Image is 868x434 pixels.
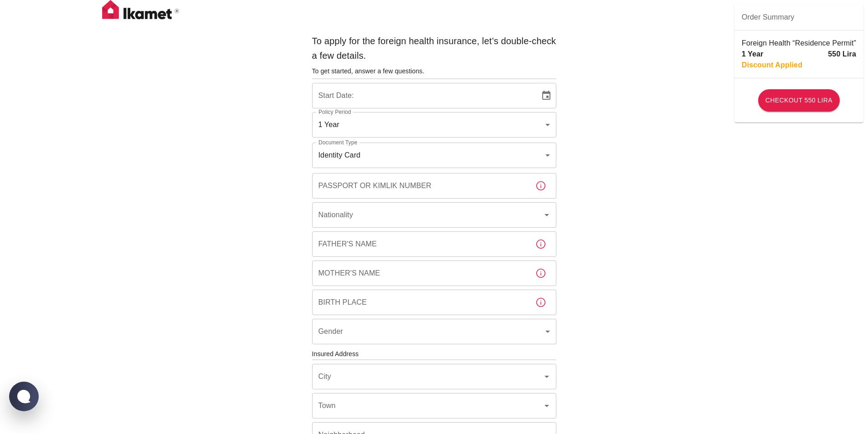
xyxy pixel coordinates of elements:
[312,66,556,77] h6: To get started, answer a few questions.
[540,370,553,383] button: Open
[540,399,553,412] button: Open
[312,83,534,108] input: DD/MM/YYYY
[828,49,856,60] p: 550 Lira
[312,349,556,359] h6: Insured Address
[312,112,556,138] div: 1 Year
[758,89,840,112] button: Checkout 550 Lira
[537,87,555,105] button: Choose date, selected date is Aug 26, 2025
[742,49,764,60] p: 1 Year
[742,12,856,23] span: Order Summary
[540,209,553,221] button: Open
[312,143,556,168] div: Identity Card
[742,60,802,71] p: Discount Applied
[312,319,556,344] div: ​
[312,34,556,63] h6: To apply for the foreign health insurance, let’s double-check a few details.
[742,38,856,49] p: Foreign Health “Residence Permit”
[318,108,351,116] label: Policy Period
[318,138,357,146] label: Document Type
